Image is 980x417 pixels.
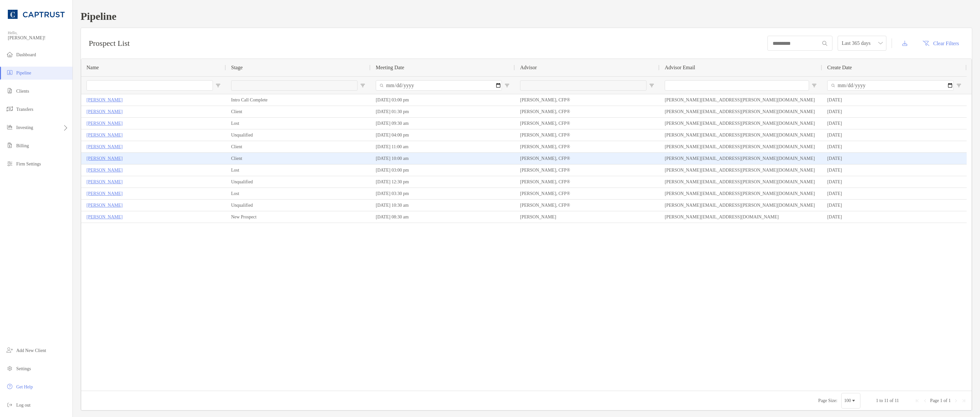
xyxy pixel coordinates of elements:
[915,398,920,403] div: First Page
[6,69,14,76] img: pipeline icon
[880,398,883,403] span: to
[371,164,515,176] div: [DATE] 03:00 pm
[515,153,660,164] div: [PERSON_NAME], CFP®
[16,403,31,408] span: Log out
[226,106,371,117] div: Client
[944,398,947,403] span: of
[890,398,894,403] span: of
[822,164,967,176] div: [DATE]
[841,393,860,409] div: Page Size
[16,52,36,57] span: Dashboard
[665,80,809,91] input: Advisor Email Filter Input
[515,200,660,211] div: [PERSON_NAME], CFP®
[376,65,404,71] span: Meeting Date
[822,211,967,223] div: [DATE]
[515,188,660,199] div: [PERSON_NAME], CFP®
[86,201,123,209] p: [PERSON_NAME]
[226,118,371,129] div: Lost
[8,35,69,41] span: [PERSON_NAME]!
[6,346,14,354] img: add_new_client icon
[956,83,961,88] button: Open Filter Menu
[822,41,827,46] img: input icon
[86,166,123,174] a: [PERSON_NAME]
[371,211,515,223] div: [DATE] 08:30 am
[360,83,365,88] button: Open Filter Menu
[86,143,123,151] a: [PERSON_NAME]
[515,106,660,117] div: [PERSON_NAME], CFP®
[822,94,967,106] div: [DATE]
[86,96,123,104] a: [PERSON_NAME]
[930,398,939,403] span: Page
[226,211,371,223] div: New Prospect
[371,200,515,211] div: [DATE] 10:30 am
[822,153,967,164] div: [DATE]
[16,143,29,148] span: Billing
[371,118,515,129] div: [DATE] 09:30 am
[876,398,878,403] span: 1
[89,39,130,48] h3: Prospect List
[515,164,660,176] div: [PERSON_NAME], CFP®
[86,213,123,221] a: [PERSON_NAME]
[6,105,14,113] img: transfers icon
[953,398,959,403] div: Next Page
[226,153,371,164] div: Client
[844,398,851,403] div: 100
[226,141,371,152] div: Client
[231,65,243,71] span: Stage
[226,94,371,106] div: Intro Call Complete
[660,164,822,176] div: [PERSON_NAME][EMAIL_ADDRESS][PERSON_NAME][DOMAIN_NAME]
[515,176,660,188] div: [PERSON_NAME], CFP®
[827,65,852,71] span: Create Date
[226,188,371,199] div: Lost
[16,107,33,112] span: Transfers
[226,129,371,141] div: Unqualified
[16,89,29,94] span: Clients
[515,118,660,129] div: [PERSON_NAME], CFP®
[371,188,515,199] div: [DATE] 03:30 pm
[665,65,695,71] span: Advisor Email
[660,141,822,152] div: [PERSON_NAME][EMAIL_ADDRESS][PERSON_NAME][DOMAIN_NAME]
[6,87,14,95] img: clients icon
[515,141,660,152] div: [PERSON_NAME], CFP®
[504,83,510,88] button: Open Filter Menu
[822,106,967,117] div: [DATE]
[818,398,837,403] div: Page Size:
[16,162,41,166] span: Firm Settings
[16,366,31,371] span: Settings
[515,129,660,141] div: [PERSON_NAME], CFP®
[8,3,65,26] img: CAPTRUST Logo
[371,94,515,106] div: [DATE] 03:00 pm
[86,65,99,71] span: Name
[827,80,954,91] input: Create Date Filter Input
[822,188,967,199] div: [DATE]
[660,118,822,129] div: [PERSON_NAME][EMAIL_ADDRESS][PERSON_NAME][DOMAIN_NAME]
[86,189,123,198] a: [PERSON_NAME]
[520,65,537,71] span: Advisor
[660,211,822,223] div: [PERSON_NAME][EMAIL_ADDRESS][DOMAIN_NAME]
[822,200,967,211] div: [DATE]
[660,129,822,141] div: [PERSON_NAME][EMAIL_ADDRESS][PERSON_NAME][DOMAIN_NAME]
[6,383,14,390] img: get-help icon
[922,398,928,403] div: Previous Page
[822,118,967,129] div: [DATE]
[86,131,123,139] a: [PERSON_NAME]
[86,119,123,127] a: [PERSON_NAME]
[86,154,123,163] a: [PERSON_NAME]
[822,176,967,188] div: [DATE]
[6,364,14,372] img: settings icon
[226,164,371,176] div: Lost
[371,129,515,141] div: [DATE] 04:00 pm
[822,141,967,152] div: [DATE]
[812,83,817,88] button: Open Filter Menu
[86,178,123,186] a: [PERSON_NAME]
[940,398,942,403] span: 1
[86,80,213,91] input: Name Filter Input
